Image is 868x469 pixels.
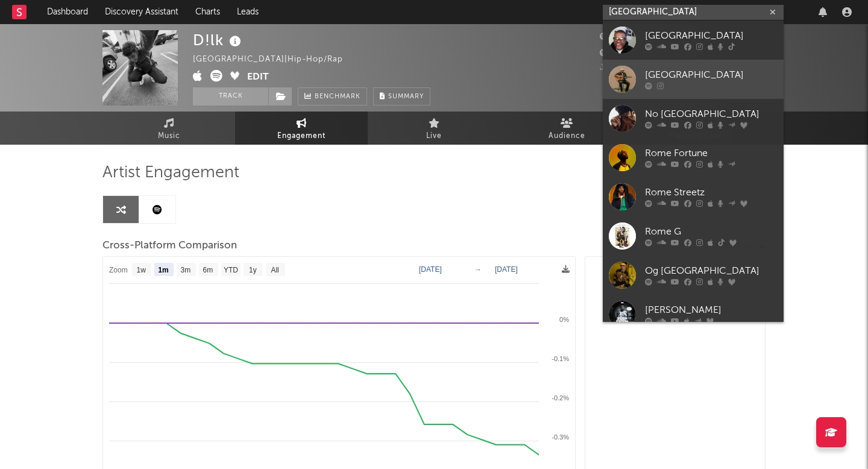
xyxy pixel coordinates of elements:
a: [GEOGRAPHIC_DATA] [603,60,784,99]
div: Rome Streetz [645,186,778,200]
span: Engagement [277,129,325,143]
span: 44 Monthly Listeners [600,49,698,57]
a: No [GEOGRAPHIC_DATA] [603,99,784,138]
div: [PERSON_NAME] [645,303,778,318]
div: [GEOGRAPHIC_DATA] | Hip-Hop/Rap [193,52,357,67]
text: -0.1% [552,355,569,362]
a: Og [GEOGRAPHIC_DATA] [603,256,784,295]
text: 1y [249,266,257,274]
text: Zoom [109,266,128,274]
text: -0.2% [552,394,569,401]
text: 1m [158,266,168,274]
text: [DATE] [495,265,518,274]
text: [DATE] [419,265,442,274]
div: Rome G [645,225,778,239]
a: Benchmark [298,87,367,105]
div: D!lk [193,30,244,50]
a: Audience [500,112,633,145]
text: 3m [181,266,191,274]
button: Summary [373,87,430,105]
span: Audience [549,129,585,143]
button: Edit [247,70,269,85]
a: Live [368,112,500,145]
span: Artist Engagement [102,166,239,180]
span: Cross-Platform Comparison [102,239,237,253]
div: [GEOGRAPHIC_DATA] [645,29,778,43]
span: Summary [388,93,424,100]
a: Rome Fortune [603,138,784,177]
span: 3,854 [600,33,637,41]
text: 6m [203,266,213,274]
a: Rome G [603,216,784,256]
button: Track [193,87,268,105]
div: No [GEOGRAPHIC_DATA] [645,107,778,122]
span: Live [426,129,442,143]
text: All [271,266,278,274]
span: Music [158,129,180,143]
a: [PERSON_NAME] [603,295,784,334]
span: Benchmark [315,90,360,104]
a: Music [102,112,235,145]
text: → [474,265,482,274]
text: 0% [559,316,569,323]
a: Engagement [235,112,368,145]
text: 1w [137,266,146,274]
text: YTD [224,266,238,274]
a: Rome Streetz [603,177,784,216]
span: Jump Score: 24.7 [600,64,670,72]
text: -0.3% [552,433,569,441]
div: Og [GEOGRAPHIC_DATA] [645,264,778,279]
div: Rome Fortune [645,146,778,161]
a: [GEOGRAPHIC_DATA] [603,20,784,60]
div: [GEOGRAPHIC_DATA] [645,68,778,83]
input: Search for artists [603,5,784,20]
